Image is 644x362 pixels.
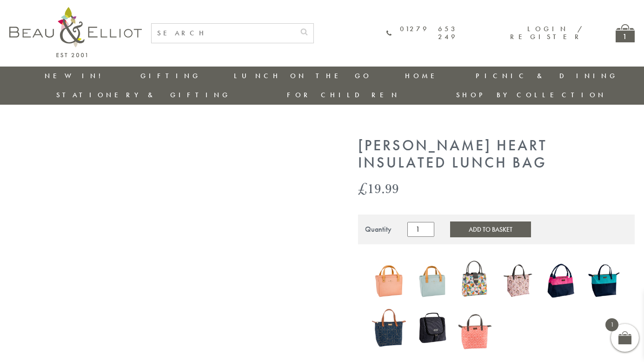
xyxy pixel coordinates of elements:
button: Add to Basket [450,221,531,237]
input: Product quantity [407,222,434,237]
img: Boho Luxury Insulated Lunch Bag [501,259,535,302]
a: Lexington lunch bag eau de nil [415,258,449,305]
img: Colour Block Insulated Lunch Bag [544,259,578,302]
h1: [PERSON_NAME] Heart Insulated Lunch Bag [358,137,635,172]
img: logo [9,7,142,57]
a: For Children [287,90,400,100]
a: Picnic & Dining [476,71,618,80]
img: Carnaby Bloom Insulated Lunch Handbag [458,259,491,302]
span: 1 [605,318,618,331]
a: Boho Luxury Insulated Lunch Bag [501,259,535,305]
span: £ [358,179,367,198]
a: 01279 653 249 [386,25,458,41]
a: Shop by collection [456,90,606,100]
a: Carnaby Bloom Insulated Lunch Handbag [458,259,491,305]
a: Lexington lunch bag blush [372,258,405,305]
img: Lexington lunch bag eau de nil [415,258,449,303]
a: Home [405,71,442,80]
a: Navy 7L Luxury Insulated Lunch Bag [372,305,405,352]
a: Insulated 7L Luxury Lunch Bag [458,306,491,352]
a: Colour Block Luxury Insulated Lunch Bag [587,259,620,305]
a: 1 [616,24,635,42]
a: Stationery & Gifting [56,90,231,100]
input: SEARCH [152,24,295,43]
div: Quantity [365,225,392,234]
a: Manhattan Larger Lunch Bag [415,306,449,352]
a: Colour Block Insulated Lunch Bag [544,259,578,305]
a: Gifting [140,71,201,80]
img: Manhattan Larger Lunch Bag [415,306,449,349]
a: Login / Register [510,24,583,41]
a: New in! [45,71,107,80]
a: Lunch On The Go [234,71,372,80]
img: Navy 7L Luxury Insulated Lunch Bag [372,305,405,350]
bdi: 19.99 [358,179,399,198]
img: Colour Block Luxury Insulated Lunch Bag [587,259,620,302]
img: Lexington lunch bag blush [372,258,405,303]
img: Insulated 7L Luxury Lunch Bag [458,306,491,349]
